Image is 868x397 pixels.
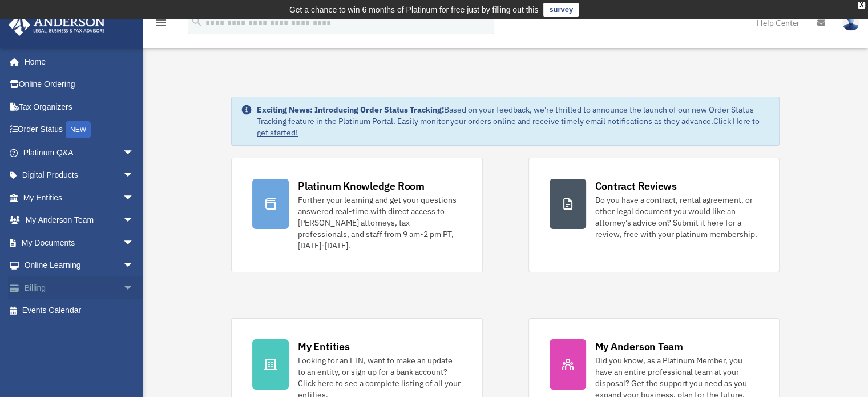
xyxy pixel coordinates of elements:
a: Click Here to get started! [257,116,760,138]
a: survey [543,3,579,17]
a: Digital Productsarrow_drop_down [8,164,151,187]
a: Tax Organizers [8,95,151,118]
div: Do you have a contract, rental agreement, or other legal document you would like an attorney's ad... [595,194,758,240]
a: Events Calendar [8,299,151,322]
img: User Pic [842,14,859,31]
a: Order StatusNEW [8,118,151,142]
img: Anderson Advisors Platinum Portal [5,14,108,36]
i: search [191,15,203,28]
span: arrow_drop_down [123,186,146,210]
a: Platinum Q&Aarrow_drop_down [8,141,151,164]
div: My Anderson Team [595,339,683,354]
div: My Entities [298,339,349,354]
a: Online Ordering [8,73,151,96]
div: NEW [66,121,91,138]
span: arrow_drop_down [123,254,146,278]
span: arrow_drop_down [123,141,146,165]
a: menu [154,20,168,30]
a: Contract Reviews Do you have a contract, rental agreement, or other legal document you would like... [528,158,780,272]
a: Billingarrow_drop_down [8,276,151,299]
span: arrow_drop_down [123,276,146,300]
span: arrow_drop_down [123,164,146,187]
div: Get a chance to win 6 months of Platinum for free just by filling out this [289,3,539,17]
a: My Anderson Teamarrow_drop_down [8,209,151,232]
a: Online Learningarrow_drop_down [8,254,151,277]
div: Platinum Knowledge Room [298,179,425,193]
a: Home [8,50,146,73]
div: Based on your feedback, we're thrilled to announce the launch of our new Order Status Tracking fe... [257,104,770,138]
span: arrow_drop_down [123,209,146,232]
strong: Exciting News: Introducing Order Status Tracking! [257,105,444,115]
a: My Entitiesarrow_drop_down [8,186,151,209]
div: close [858,2,865,9]
div: Contract Reviews [595,179,677,193]
a: My Documentsarrow_drop_down [8,231,151,254]
i: menu [154,16,168,30]
a: Platinum Knowledge Room Further your learning and get your questions answered real-time with dire... [231,158,482,272]
span: arrow_drop_down [123,231,146,255]
div: Further your learning and get your questions answered real-time with direct access to [PERSON_NAM... [298,194,461,251]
